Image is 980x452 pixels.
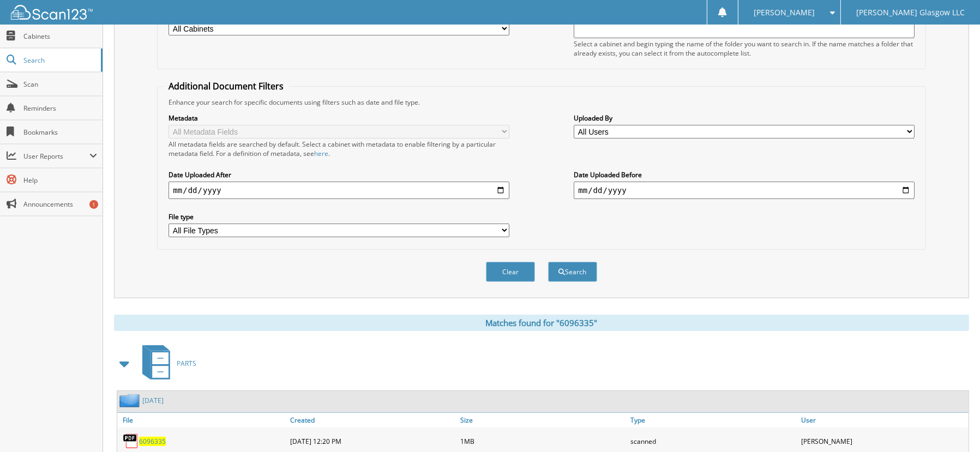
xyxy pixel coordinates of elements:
[136,342,196,385] a: PARTS
[89,200,98,209] div: 1
[169,182,509,199] input: start
[798,413,969,427] a: User
[574,182,914,199] input: end
[574,113,914,123] label: Uploaded By
[11,5,93,20] img: scan123-logo-white.svg
[574,39,914,58] div: Select a cabinet and begin typing the name of the folder you want to search in. If the name match...
[486,262,535,282] button: Clear
[23,32,97,41] span: Cabinets
[169,170,509,179] label: Date Uploaded After
[177,359,196,368] span: PARTS
[119,394,142,407] img: folder2.png
[114,315,969,331] div: Matches found for "6096335"
[314,149,328,158] a: here
[163,98,919,107] div: Enhance your search for specific documents using filters such as date and file type.
[548,262,597,282] button: Search
[142,396,164,405] a: [DATE]
[574,170,914,179] label: Date Uploaded Before
[798,430,969,452] div: [PERSON_NAME]
[287,430,458,452] div: [DATE] 12:20 PM
[23,80,97,89] span: Scan
[23,200,97,209] span: Announcements
[169,140,509,158] div: All metadata fields are searched by default. Select a cabinet with metadata to enable filtering b...
[139,437,166,446] a: 6096335
[287,413,458,427] a: Created
[23,176,97,185] span: Help
[628,430,798,452] div: scanned
[163,80,289,92] legend: Additional Document Filters
[23,128,97,137] span: Bookmarks
[628,413,798,427] a: Type
[23,152,89,161] span: User Reports
[169,212,509,221] label: File type
[856,9,965,16] span: [PERSON_NAME] Glasgow LLC
[754,9,815,16] span: [PERSON_NAME]
[123,433,139,449] img: PDF.png
[458,413,628,427] a: Size
[23,56,95,65] span: Search
[117,413,287,427] a: File
[169,113,509,123] label: Metadata
[458,430,628,452] div: 1MB
[23,104,97,113] span: Reminders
